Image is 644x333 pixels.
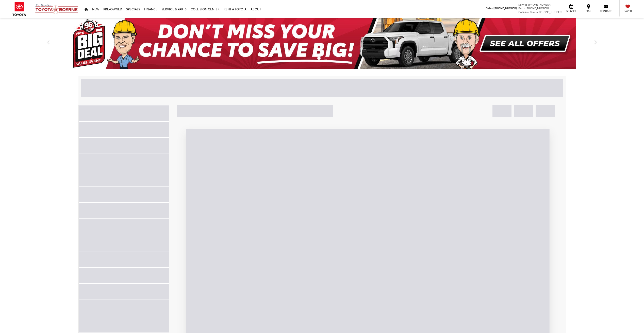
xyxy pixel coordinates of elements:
[539,10,562,14] span: [PHONE_NUMBER]
[583,9,594,13] span: Map
[486,6,493,10] span: Sales
[622,9,633,13] span: Saved
[518,3,527,6] span: Service
[35,4,78,14] img: Vic Vaughan Toyota of Boerne
[566,9,577,13] span: Service
[518,6,525,10] span: Parts
[518,10,538,14] span: Collision Center
[68,18,576,69] img: Big Deal Sales Event
[493,6,517,10] span: [PHONE_NUMBER]
[528,3,551,6] span: [PHONE_NUMBER]
[600,9,612,13] span: Contact
[525,6,549,10] span: [PHONE_NUMBER]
